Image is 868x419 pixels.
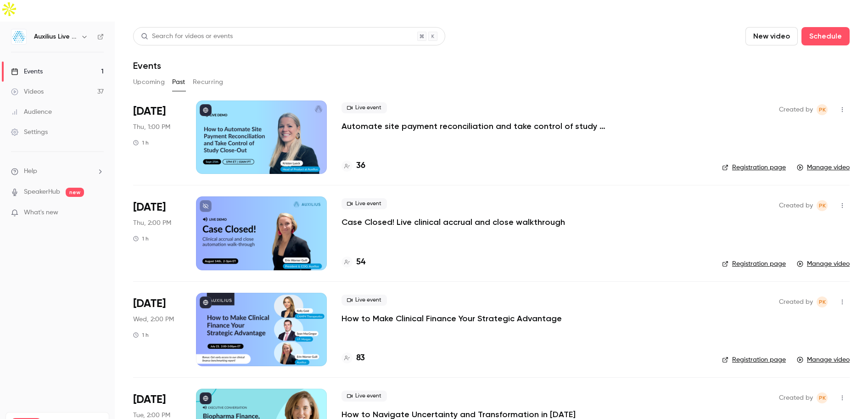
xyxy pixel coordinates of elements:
div: Events [11,67,43,76]
span: new [66,188,84,197]
span: Peter Kinchley [817,296,828,307]
span: Live event [342,198,387,209]
span: Peter Kinchley [817,200,828,211]
span: Peter Kinchley [817,392,828,403]
span: PK [819,296,826,307]
span: [DATE] [133,200,166,215]
a: 83 [342,352,365,364]
span: Created by [779,296,813,307]
span: Live event [342,295,387,306]
button: Past [172,75,185,89]
div: 1 h [133,331,149,339]
span: Created by [779,392,813,403]
div: Videos [11,87,44,96]
span: What's new [24,208,58,218]
a: Registration page [722,355,786,364]
span: Help [24,167,37,176]
span: [DATE] [133,392,166,407]
span: [DATE] [133,296,166,311]
a: Manage video [797,355,850,364]
span: PK [819,200,826,211]
span: Created by [779,104,813,115]
img: Auxilius Live Sessions [11,29,26,44]
a: SpeakerHub [24,187,60,197]
div: 1 h [133,139,149,146]
a: 54 [342,256,365,268]
a: Registration page [722,163,786,172]
span: PK [819,392,826,403]
a: Manage video [797,259,850,268]
span: Thu, 1:00 PM [133,123,170,132]
span: Thu, 2:00 PM [133,218,171,228]
a: Automate site payment reconciliation and take control of study close-out [342,121,617,132]
span: Wed, 2:00 PM [133,315,174,324]
span: Created by [779,200,813,211]
div: Sep 25 Thu, 1:00 PM (America/New York) [133,101,181,174]
a: Manage video [797,163,850,172]
div: Jul 23 Wed, 2:00 PM (America/New York) [133,293,181,366]
span: PK [819,104,826,115]
div: Settings [11,128,48,137]
a: Registration page [722,259,786,268]
a: How to Make Clinical Finance Your Strategic Advantage [342,313,562,324]
h4: 54 [356,256,365,268]
div: Search for videos or events [141,32,233,41]
div: 1 h [133,235,149,242]
div: Audience [11,107,52,117]
button: Schedule [801,27,850,45]
span: [DATE] [133,104,166,119]
span: Peter Kinchley [817,104,828,115]
h6: Auxilius Live Sessions [34,32,77,41]
a: 36 [342,160,365,172]
a: Case Closed! Live clinical accrual and close walkthrough [342,217,565,228]
span: Live event [342,391,387,402]
button: Upcoming [133,75,165,89]
h1: Events [133,60,161,71]
span: Live event [342,102,387,113]
button: New video [745,27,798,45]
h4: 36 [356,160,365,172]
li: help-dropdown-opener [11,167,104,176]
h4: 83 [356,352,365,364]
div: Aug 14 Thu, 2:00 PM (America/New York) [133,196,181,270]
button: Recurring [193,75,224,89]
